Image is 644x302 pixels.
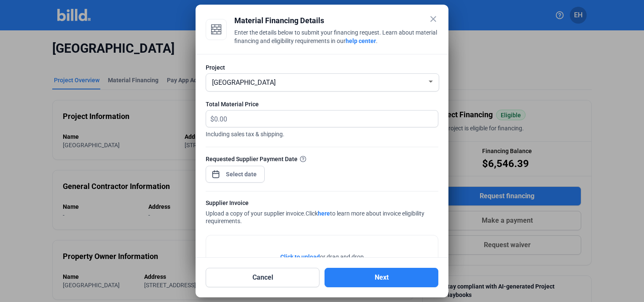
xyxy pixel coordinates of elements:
[376,38,378,44] span: .
[325,268,438,287] button: Next
[234,15,438,27] div: Material Financing Details
[214,111,428,127] input: 0.00
[206,63,438,72] div: Project
[212,166,220,174] button: Open calendar
[206,100,438,108] div: Total Material Price
[280,253,320,260] span: Click to upload
[206,111,214,124] span: $
[234,28,438,47] div: Enter the details below to submit your financing request. Learn about material financing and elig...
[206,199,438,209] div: Supplier Invoice
[206,127,438,138] span: Including sales tax & shipping.
[320,253,364,261] span: or drag and drop
[206,154,438,163] div: Requested Supplier Payment Date
[206,210,424,224] span: Click to learn more about invoice eligibility requirements.
[223,169,260,179] input: Select date
[206,199,438,227] div: Upload a copy of your supplier invoice.
[318,210,330,217] a: here
[212,78,276,86] span: [GEOGRAPHIC_DATA]
[346,38,376,44] a: help center
[428,14,438,24] mat-icon: close
[206,268,319,287] button: Cancel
